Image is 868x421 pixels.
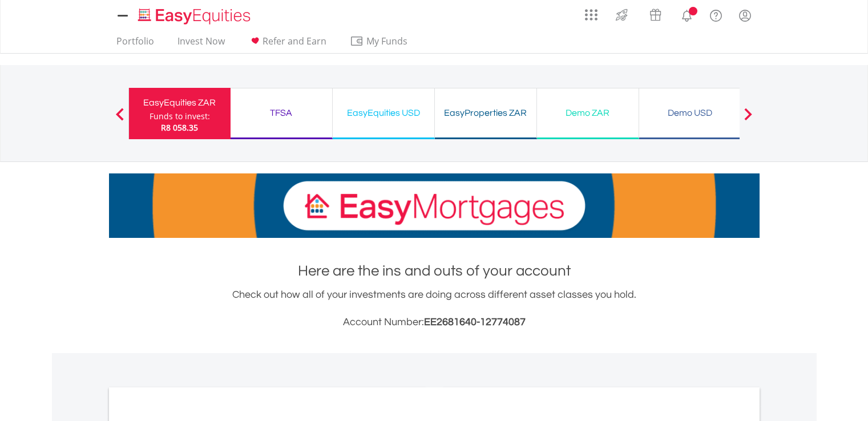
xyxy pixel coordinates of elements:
[109,261,760,281] h1: Here are the ins and outs of your account
[161,122,198,133] span: R8 058.35
[109,314,760,330] h3: Account Number:
[730,3,760,28] a: My Profile
[340,105,427,121] div: EasyEquities USD
[585,9,597,21] img: grid-menu-icon.svg
[112,35,159,53] a: Portfolio
[424,317,526,327] span: EE2681640-12774087
[646,6,665,24] img: vouchers-v2.svg
[136,7,255,26] img: EasyEquities_Logo.png
[737,114,760,125] button: Next
[672,3,701,26] a: Notifications
[350,34,425,48] span: My Funds
[136,95,224,111] div: EasyEquities ZAR
[701,3,730,26] a: FAQ's and Support
[244,35,331,53] a: Refer and Earn
[612,6,631,24] img: thrive-v2.svg
[150,111,210,122] div: Funds to invest:
[109,173,760,238] img: EasyMortage Promotion Banner
[109,287,760,330] div: Check out how all of your investments are doing across different asset classes you hold.
[263,35,326,47] span: Refer and Earn
[578,3,605,21] a: AppsGrid
[442,105,530,121] div: EasyProperties ZAR
[639,3,672,24] a: Vouchers
[544,105,632,121] div: Demo ZAR
[134,3,255,26] a: Home page
[237,105,325,121] div: TFSA
[646,105,734,121] div: Demo USD
[173,35,229,53] a: Invest Now
[108,114,131,125] button: Previous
